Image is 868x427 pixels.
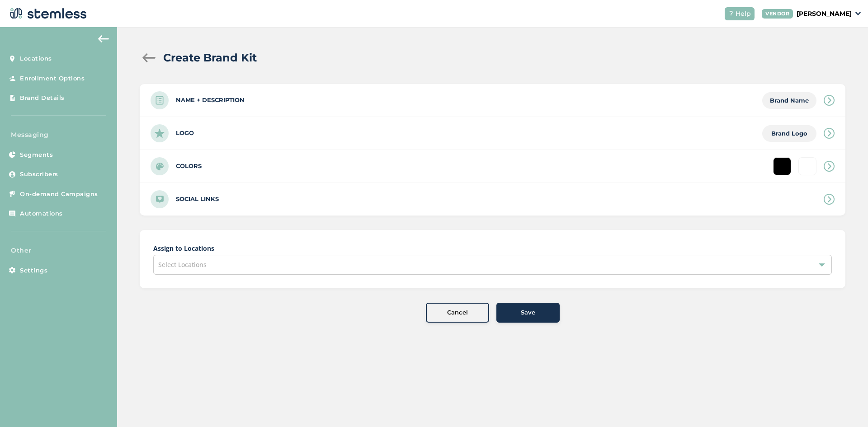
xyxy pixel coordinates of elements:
button: Cancel [426,303,489,323]
label: Colors [176,162,202,171]
label: Social links [176,195,219,204]
img: icon-social-afd90a4a.svg [151,190,169,208]
img: icon-arrow-back-accent-c549486e.svg [98,35,109,42]
div: VENDOR [762,9,793,19]
img: icon-name-412353de.svg [151,91,169,109]
span: Brand Name [770,97,809,104]
img: icon-logo-ec9ef70e.svg [151,124,169,142]
span: Subscribers [20,170,58,179]
label: Logo [176,129,194,138]
span: Select Locations [158,260,207,269]
span: Brand Details [20,94,65,103]
span: Cancel [447,308,468,317]
span: On-demand Campaigns [20,190,98,199]
img: icon_down-arrow-small-66adaf34.svg [855,12,861,15]
img: icon-colors-9530c330.svg [151,157,169,175]
label: Assign to Locations [153,244,832,253]
img: logo-dark-0685b13c.svg [7,5,87,23]
span: Save [521,308,535,317]
span: Locations [20,54,52,63]
label: Name + Description [176,96,245,105]
button: Save [496,303,560,323]
span: Automations [20,209,63,218]
span: Settings [20,266,47,275]
img: icon-help-white-03924b79.svg [728,11,734,16]
p: [PERSON_NAME] [797,9,852,19]
iframe: Chat Widget [823,384,868,427]
span: Segments [20,150,53,160]
span: Enrollment Options [20,74,85,83]
h2: Create Brand Kit [163,50,257,66]
span: Help [736,9,751,19]
span: Brand Logo [771,130,807,137]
